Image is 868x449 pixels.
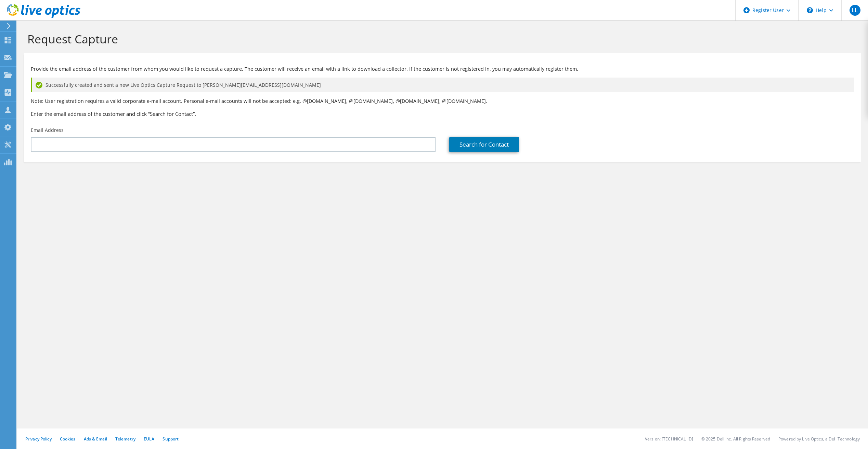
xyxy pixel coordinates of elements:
[449,137,519,152] a: Search for Contact
[84,436,107,442] a: Ads & Email
[60,436,76,442] a: Cookies
[850,5,860,16] span: LL
[701,436,770,442] li: © 2025 Dell Inc. All Rights Reserved
[31,127,64,134] label: Email Address
[115,436,135,442] a: Telemetry
[46,81,321,89] span: Successfully created and sent a new Live Optics Capture Request to [PERSON_NAME][EMAIL_ADDRESS][D...
[645,436,693,442] li: Version: [TECHNICAL_ID]
[31,65,854,73] p: Provide the email address of the customer from whom you would like to request a capture. The cust...
[27,32,854,46] h1: Request Capture
[807,7,813,13] svg: \n
[163,436,179,442] a: Support
[144,436,154,442] a: EULA
[25,436,52,442] a: Privacy Policy
[31,97,854,105] p: Note: User registration requires a valid corporate e-mail account. Personal e-mail accounts will ...
[31,110,854,118] h3: Enter the email address of the customer and click “Search for Contact”.
[778,436,860,442] li: Powered by Live Optics, a Dell Technology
